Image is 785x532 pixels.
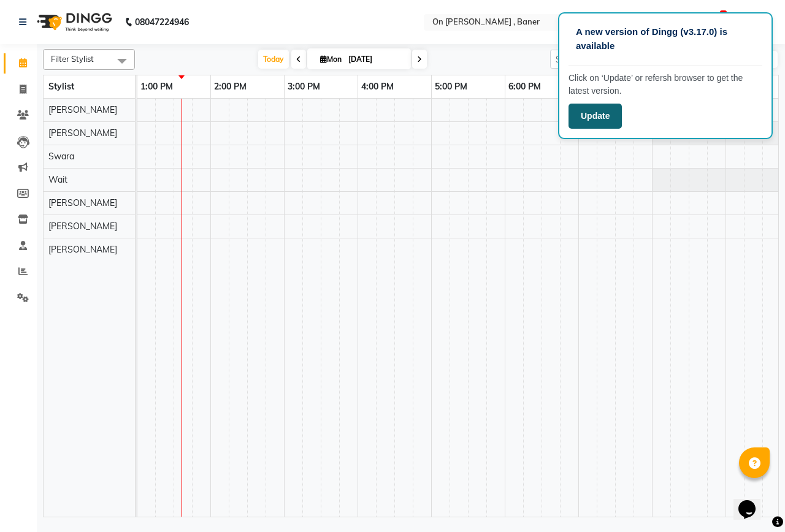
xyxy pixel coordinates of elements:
[345,50,406,69] input: 2025-09-01
[51,54,94,64] span: Filter Stylist
[720,10,727,19] span: 1
[135,5,189,39] b: 08047224946
[48,104,117,115] span: [PERSON_NAME]
[48,197,117,208] span: [PERSON_NAME]
[569,72,762,97] p: Click on ‘Update’ or refersh browser to get the latest version.
[569,104,622,129] button: Update
[48,244,117,255] span: [PERSON_NAME]
[48,81,74,92] span: Stylist
[48,221,117,232] span: [PERSON_NAME]
[211,78,250,96] a: 2:00 PM
[48,127,117,139] span: [PERSON_NAME]
[505,78,544,96] a: 6:00 PM
[550,50,657,69] input: Search Appointment
[358,78,397,96] a: 4:00 PM
[576,25,755,53] p: A new version of Dingg (v3.17.0) is available
[48,151,74,162] span: Swara
[31,5,115,39] img: logo
[317,55,345,64] span: Mon
[137,78,176,96] a: 1:00 PM
[733,483,773,520] iframe: chat widget
[285,78,323,96] a: 3:00 PM
[432,78,470,96] a: 5:00 PM
[48,174,67,185] span: Wait
[258,50,289,69] span: Today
